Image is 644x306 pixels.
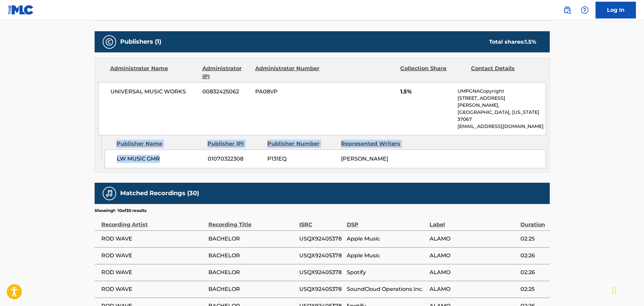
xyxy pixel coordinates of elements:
[347,285,426,293] span: SoundCloud Operations Inc.
[299,214,343,229] div: ISRC
[208,268,296,276] span: BACHELOR
[101,268,205,276] span: ROD WAVE
[116,140,202,148] div: Publisher Name
[581,6,589,14] img: help
[520,268,546,276] span: 02:26
[596,2,636,18] a: Log In
[8,5,34,15] img: MLC Logo
[267,155,336,163] span: P131EQ
[110,64,197,81] div: Administrator Name
[110,88,198,96] span: UNIVERSAL MUSIC WORKS
[255,64,320,81] div: Administrator Number
[202,64,250,81] div: Administrator IPI
[95,208,146,214] p: Showing 1 - 10 of 30 results
[255,88,320,96] span: PA08VP
[101,285,205,293] span: ROD WAVE
[299,268,343,276] span: USQX92405378
[120,38,161,46] h5: Publishers (1)
[347,214,426,229] div: DSP
[612,280,616,301] div: Drag
[207,140,262,148] div: Publisher IPI
[563,6,571,14] img: search
[457,95,545,109] p: [STREET_ADDRESS][PERSON_NAME],
[341,140,410,148] div: Represented Writers
[105,189,113,198] img: Matched Recordings
[400,88,452,96] span: 1.5%
[430,268,517,276] span: ALAMO
[299,252,343,260] span: USQX92405378
[117,155,203,163] span: LW MUSIC GMR
[120,189,199,197] h5: Matched Recordings (30)
[457,109,545,123] p: [GEOGRAPHIC_DATA], [US_STATE] 37067
[208,155,262,163] span: 01070322308
[471,64,536,81] div: Contact Details
[561,3,574,17] a: Public Search
[525,39,536,45] span: 1.5 %
[208,285,296,293] span: BACHELOR
[341,156,388,162] span: [PERSON_NAME]
[520,214,546,229] div: Duration
[299,285,343,293] span: USQX92405378
[430,214,517,229] div: Label
[347,252,426,260] span: Apple Music
[267,140,336,148] div: Publisher Number
[520,285,546,293] span: 02:25
[520,235,546,243] span: 02:25
[208,235,296,243] span: BACHELOR
[430,252,517,260] span: ALAMO
[347,268,426,276] span: Spotify
[299,235,343,243] span: USQX92405378
[520,252,546,260] span: 02:26
[610,274,644,306] iframe: Chat Widget
[347,235,426,243] span: Apple Music
[400,64,466,81] div: Collection Share
[430,285,517,293] span: ALAMO
[101,214,205,229] div: Recording Artist
[101,252,205,260] span: ROD WAVE
[489,38,536,46] div: Total shares:
[457,88,545,95] p: UMPGNACopyright
[430,235,517,243] span: ALAMO
[105,38,113,46] img: Publishers
[208,214,296,229] div: Recording Title
[578,3,591,17] div: Help
[208,252,296,260] span: BACHELOR
[457,123,545,130] p: [EMAIL_ADDRESS][DOMAIN_NAME]
[202,88,250,96] span: 00832425062
[101,235,205,243] span: ROD WAVE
